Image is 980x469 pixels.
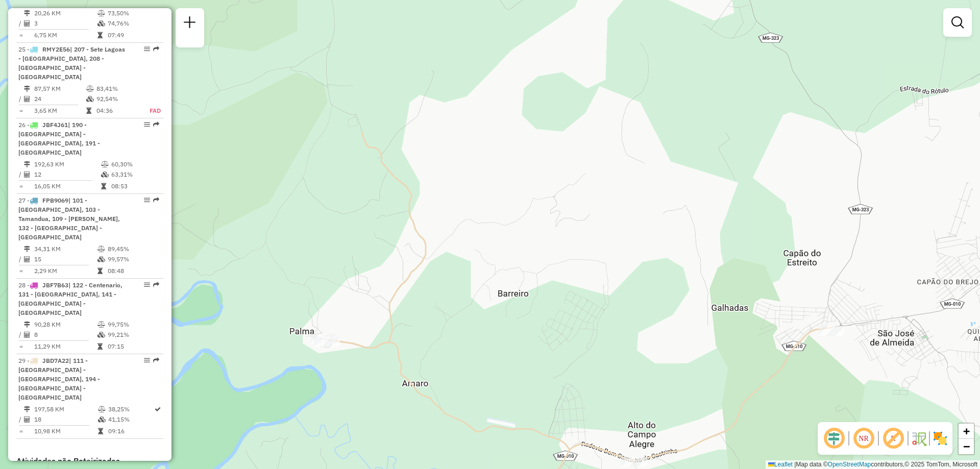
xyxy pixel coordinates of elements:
[97,268,103,274] i: Tempo total em rota
[34,319,97,330] td: 90,28 KM
[97,10,105,16] i: % de utilização do peso
[34,181,101,191] td: 16,05 KM
[153,357,159,363] em: Rota exportada
[18,266,23,276] td: =
[111,181,159,191] td: 08:53
[155,406,161,412] i: Rota otimizada
[86,86,94,92] i: % de utilização do peso
[911,430,927,447] img: Fluxo de ruas
[18,121,100,156] span: 26 -
[34,94,86,104] td: 24
[97,343,103,350] i: Tempo total em rota
[851,426,876,451] span: Ocultar NR
[963,440,970,453] span: −
[107,266,159,276] td: 08:48
[107,18,159,29] td: 74,76%
[107,254,159,264] td: 99,57%
[97,256,105,262] i: % de utilização da cubagem
[42,357,69,364] span: JBD7A22
[34,266,97,276] td: 2,29 KM
[24,171,30,178] i: Total de Atividades
[42,281,68,289] span: JBF7B63
[18,426,23,436] td: =
[18,357,100,401] span: | 111 - [GEOGRAPHIC_DATA] - [GEOGRAPHIC_DATA], 194 - [GEOGRAPHIC_DATA] - [GEOGRAPHIC_DATA]
[107,341,159,352] td: 07:15
[18,196,120,241] span: 27 -
[108,404,154,414] td: 38,25%
[963,425,970,437] span: +
[97,322,105,328] i: % de utilização do peso
[768,461,793,468] a: Leaflet
[107,330,159,340] td: 99,21%
[24,246,30,252] i: Distância Total
[42,196,68,204] span: FPB9069
[138,106,161,116] td: FAD
[828,461,871,468] a: OpenStreetMap
[18,169,23,180] td: /
[18,94,23,104] td: /
[24,256,30,262] i: Total de Atividades
[24,20,30,27] i: Total de Atividades
[18,254,23,264] td: /
[24,161,30,167] i: Distância Total
[18,330,23,340] td: /
[86,96,94,102] i: % de utilização da cubagem
[881,426,905,451] span: Exibir rótulo
[18,181,23,191] td: =
[34,18,97,29] td: 3
[24,416,30,423] i: Total de Atividades
[18,45,125,81] span: 25 -
[101,161,109,167] i: % de utilização do peso
[98,416,106,423] i: % de utilização da cubagem
[18,357,100,401] span: 29 -
[24,406,30,412] i: Distância Total
[107,319,159,330] td: 99,75%
[42,45,70,53] span: RMY2E56
[180,12,200,35] a: Nova sessão e pesquisa
[18,106,23,116] td: =
[34,84,86,94] td: 87,57 KM
[153,46,159,52] em: Rota exportada
[96,84,138,94] td: 83,41%
[107,30,159,40] td: 07:49
[947,12,968,33] a: Exibir filtros
[18,281,122,316] span: | 122 - Centenario, 131 - [GEOGRAPHIC_DATA], 141 - [GEOGRAPHIC_DATA] - [GEOGRAPHIC_DATA]
[96,106,138,116] td: 04:36
[34,8,97,18] td: 20,26 KM
[16,456,163,466] h4: Atividades não Roteirizadas
[24,322,30,328] i: Distância Total
[34,244,97,254] td: 34,31 KM
[18,121,100,156] span: | 190 - [GEOGRAPHIC_DATA] - [GEOGRAPHIC_DATA], 191 - [GEOGRAPHIC_DATA]
[794,461,796,468] span: |
[98,428,103,434] i: Tempo total em rota
[18,414,23,425] td: /
[34,330,97,340] td: 8
[18,30,23,40] td: =
[101,171,109,178] i: % de utilização da cubagem
[111,159,159,169] td: 60,30%
[108,414,154,425] td: 41,15%
[18,45,125,81] span: | 207 - Sete Lagoas - [GEOGRAPHIC_DATA], 208 - [GEOGRAPHIC_DATA] - [GEOGRAPHIC_DATA]
[34,254,97,264] td: 15
[766,460,980,469] div: Map data © contributors,© 2025 TomTom, Microsoft
[24,10,30,16] i: Distância Total
[24,86,30,92] i: Distância Total
[144,282,150,288] em: Opções
[18,341,23,352] td: =
[107,8,159,18] td: 73,50%
[144,357,150,363] em: Opções
[107,244,159,254] td: 89,45%
[111,169,159,180] td: 63,31%
[101,183,106,189] i: Tempo total em rota
[18,18,23,29] td: /
[34,159,101,169] td: 192,63 KM
[153,282,159,288] em: Rota exportada
[34,169,101,180] td: 12
[42,121,68,129] span: JBF4J61
[153,197,159,203] em: Rota exportada
[144,197,150,203] em: Opções
[18,281,122,316] span: 28 -
[97,32,103,38] i: Tempo total em rota
[959,424,974,439] a: Zoom in
[34,404,97,414] td: 197,58 KM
